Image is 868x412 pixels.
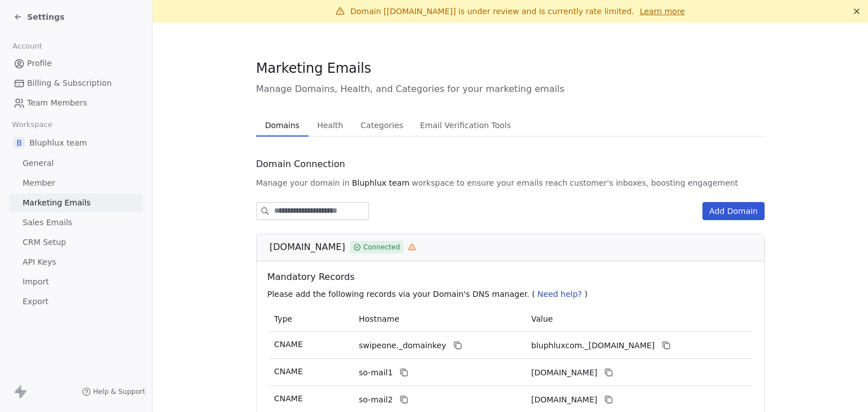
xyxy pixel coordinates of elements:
[23,256,56,268] span: API Keys
[23,157,54,169] span: General
[415,117,515,133] span: Email Verification Tools
[702,202,765,220] button: Add Domain
[531,340,655,352] span: bluphluxcom._domainkey.swipeone.email
[9,233,143,252] a: CRM Setup
[23,236,66,248] span: CRM Setup
[350,7,634,16] span: Domain [[DOMAIN_NAME]] is under review and is currently rate limited.
[531,367,597,379] span: bluphluxcom1.swipeone.email
[27,58,52,69] span: Profile
[313,117,348,133] span: Health
[29,137,87,148] span: Bluphlux team
[363,242,400,252] span: Connected
[27,77,112,89] span: Billing & Subscription
[531,314,553,323] span: Value
[356,117,407,133] span: Categories
[23,217,72,229] span: Sales Emails
[23,296,49,308] span: Export
[14,11,64,23] a: Settings
[9,213,143,232] a: Sales Emails
[352,177,410,189] span: Bluphlux team
[261,117,304,133] span: Domains
[537,290,582,299] span: Need help?
[9,273,143,291] a: Import
[27,11,64,23] span: Settings
[93,387,145,396] span: Help & Support
[9,154,143,173] a: General
[7,116,57,133] span: Workspace
[359,314,400,323] span: Hostname
[274,367,303,376] span: CNAME
[9,194,143,212] a: Marketing Emails
[9,94,143,112] a: Team Members
[256,82,765,96] span: Manage Domains, Health, and Categories for your marketing emails
[570,177,738,189] span: customer's inboxes, boosting engagement
[9,253,143,271] a: API Keys
[9,174,143,192] a: Member
[9,54,143,73] a: Profile
[531,394,597,406] span: bluphluxcom2.swipeone.email
[82,387,145,396] a: Help & Support
[274,394,303,403] span: CNAME
[359,394,393,406] span: so-mail2
[9,74,143,93] a: Billing & Subscription
[23,276,49,288] span: Import
[359,367,393,379] span: so-mail1
[256,157,345,171] span: Domain Connection
[256,177,350,189] span: Manage your domain in
[23,177,55,189] span: Member
[267,288,758,300] p: Please add the following records via your Domain's DNS manager. ( )
[359,340,446,352] span: swipeone._domainkey
[412,177,568,189] span: workspace to ensure your emails reach
[274,340,303,349] span: CNAME
[267,270,758,284] span: Mandatory Records
[270,240,345,254] span: [DOMAIN_NAME]
[27,97,87,109] span: Team Members
[274,313,345,325] p: Type
[23,197,90,209] span: Marketing Emails
[640,6,685,17] a: Learn more
[256,60,371,77] span: Marketing Emails
[7,38,47,55] span: Account
[9,292,143,311] a: Export
[14,137,25,148] span: B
